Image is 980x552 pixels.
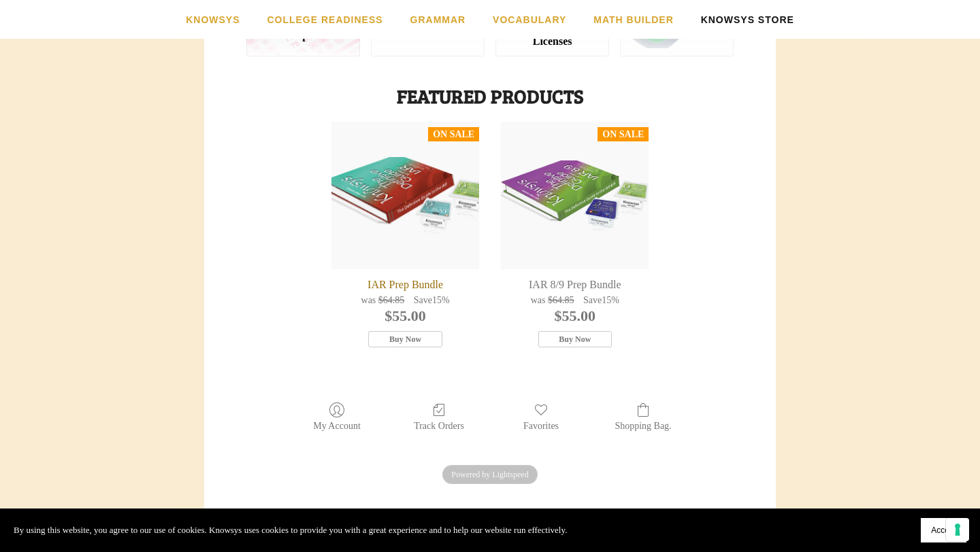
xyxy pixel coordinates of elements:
[35,35,150,46] div: Domain: [DOMAIN_NAME]
[931,525,956,535] span: Accept
[389,334,421,345] span: Buy Now
[580,294,623,307] div: Save 15%
[433,128,474,141] div: On Sale
[538,331,612,347] button: Buy Now
[14,523,567,538] p: By using this website, you agree to our use of cookies. Knowsys uses cookies to provide you with ...
[150,80,229,89] div: Keywords by Traffic
[608,402,678,432] a: Shopping Bag.
[501,122,649,269] a: On SaleIAR 8/9 Prep Bundle
[407,402,471,432] a: Track Orders
[946,518,969,541] button: Your consent preferences for tracking technologies
[331,122,479,269] a: On SaleIAR Prep Bundle
[602,128,644,141] div: On Sale
[559,334,591,345] span: Buy Now
[548,295,574,305] s: $64.85
[22,35,33,46] img: website_grey.svg
[501,278,649,292] a: IAR 8/9 Prep Bundle
[368,331,442,347] button: Buy Now
[378,295,405,305] s: $64.85
[531,295,546,305] span: was
[135,79,146,90] img: tab_keywords_by_traffic_grey.svg
[37,79,48,90] img: tab_domain_overview_orange.svg
[361,295,376,305] span: was
[306,402,367,432] a: My Account
[501,307,649,326] div: $55.00
[410,294,453,307] div: Save 15%
[921,518,966,542] button: Accept
[331,278,479,292] a: IAR Prep Bundle
[246,84,734,108] h1: Featured Products
[442,465,537,484] span: Powered by Lightspeed
[38,22,67,33] div: v 4.0.25
[22,22,33,33] img: logo_orange.svg
[517,402,566,432] a: Favorites
[52,80,122,89] div: Domain Overview
[331,307,479,326] div: $55.00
